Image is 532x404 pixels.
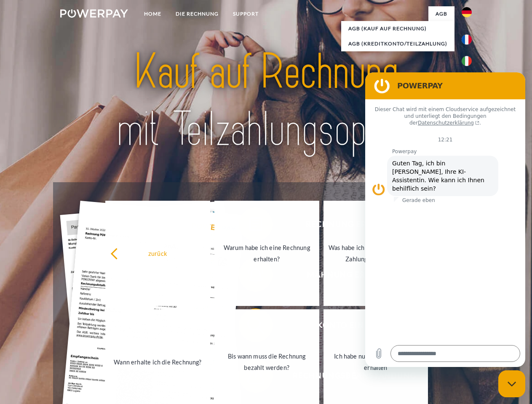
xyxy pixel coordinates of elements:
[498,370,525,397] iframe: Schaltfläche zum Öffnen des Messaging-Fensters; Konversation läuft
[219,242,314,265] div: Warum habe ich eine Rechnung erhalten?
[323,201,428,306] a: Was habe ich noch offen, ist meine Zahlung eingegangen?
[462,35,472,45] img: fr
[219,351,314,373] div: Bis wann muss die Rechnung bezahlt werden?
[365,72,525,367] iframe: Messaging-Fenster
[329,242,423,265] div: Was habe ich noch offen, ist meine Zahlung eingegangen?
[60,9,128,18] img: logo-powerpay-white.svg
[168,6,226,21] a: DIE RECHNUNG
[110,247,205,259] div: zurück
[137,6,168,21] a: Home
[226,6,266,21] a: SUPPORT
[462,56,472,66] img: it
[462,7,472,17] img: de
[80,40,452,161] img: title-powerpay_de.svg
[329,351,423,373] div: Ich habe nur eine Teillieferung erhalten
[341,36,454,51] a: AGB (Kreditkonto/Teilzahlung)
[428,6,454,21] a: agb
[110,356,205,367] div: Wann erhalte ich die Rechnung?
[341,21,454,36] a: AGB (Kauf auf Rechnung)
